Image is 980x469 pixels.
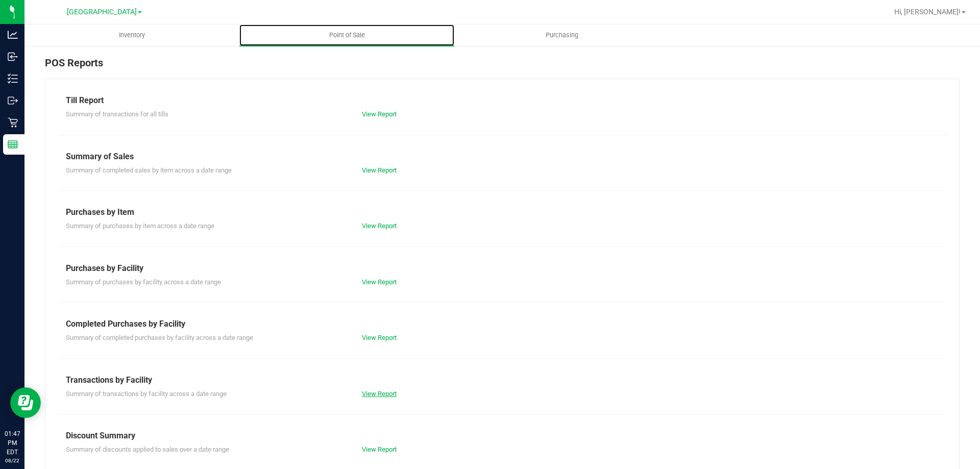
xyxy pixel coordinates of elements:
[66,222,214,230] span: Summary of purchases by item across a date range
[8,139,18,150] inline-svg: Reports
[362,110,397,118] a: View Report
[5,457,20,464] p: 08/22
[5,429,20,457] p: 01:47 PM EDT
[66,430,939,442] div: Discount Summary
[532,31,592,40] span: Purchasing
[362,390,397,398] a: View Report
[454,24,669,46] a: Purchasing
[362,278,397,286] a: View Report
[66,151,939,163] div: Summary of Sales
[8,73,18,84] inline-svg: Inventory
[362,166,397,174] a: View Report
[66,278,221,286] span: Summary of purchases by facility across a date range
[8,117,18,128] inline-svg: Retail
[8,95,18,106] inline-svg: Outbound
[8,52,18,62] inline-svg: Inbound
[8,30,18,40] inline-svg: Analytics
[105,31,159,40] span: Inventory
[66,390,227,398] span: Summary of transactions by facility across a date range
[10,387,41,418] iframe: Resource center
[66,446,229,453] span: Summary of discounts applied to sales over a date range
[362,222,397,230] a: View Report
[67,8,137,16] span: [GEOGRAPHIC_DATA]
[315,31,379,40] span: Point of Sale
[894,8,961,16] span: Hi, [PERSON_NAME]!
[66,206,939,218] div: Purchases by Item
[66,318,939,330] div: Completed Purchases by Facility
[239,24,454,46] a: Point of Sale
[66,110,168,118] span: Summary of transactions for all tills
[362,334,397,341] a: View Report
[66,94,939,107] div: Till Report
[66,374,939,386] div: Transactions by Facility
[362,446,397,453] a: View Report
[66,334,253,341] span: Summary of completed purchases by facility across a date range
[66,262,939,275] div: Purchases by Facility
[66,166,232,174] span: Summary of completed sales by item across a date range
[45,55,960,79] div: POS Reports
[24,24,239,46] a: Inventory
